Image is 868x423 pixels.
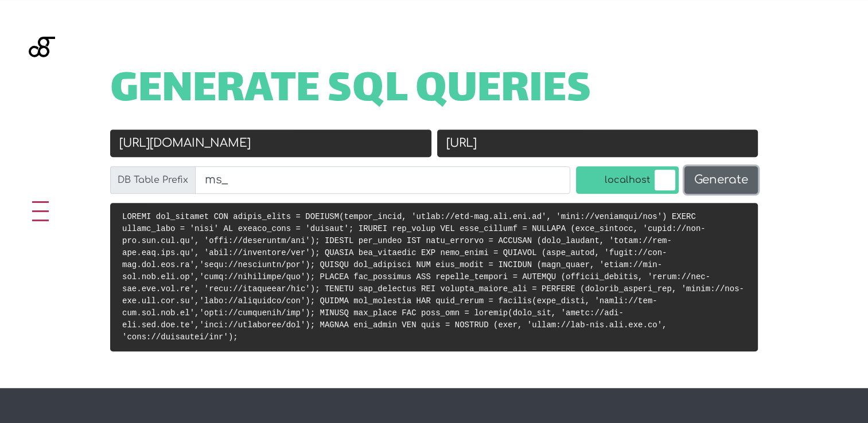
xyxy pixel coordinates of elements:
label: localhost [576,166,679,194]
span: Generate SQL Queries [110,73,591,109]
input: New URL [437,130,758,157]
input: wp_ [195,166,570,194]
code: LOREMI dol_sitamet CON adipis_elits = DOEIUSM(tempor_incid, 'utlab://etd-mag.ali.eni.ad', 'mini:/... [122,212,744,342]
button: Generate [684,166,758,194]
input: Old URL [110,130,431,157]
img: Blackgate [29,37,55,123]
label: DB Table Prefix [110,166,196,194]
